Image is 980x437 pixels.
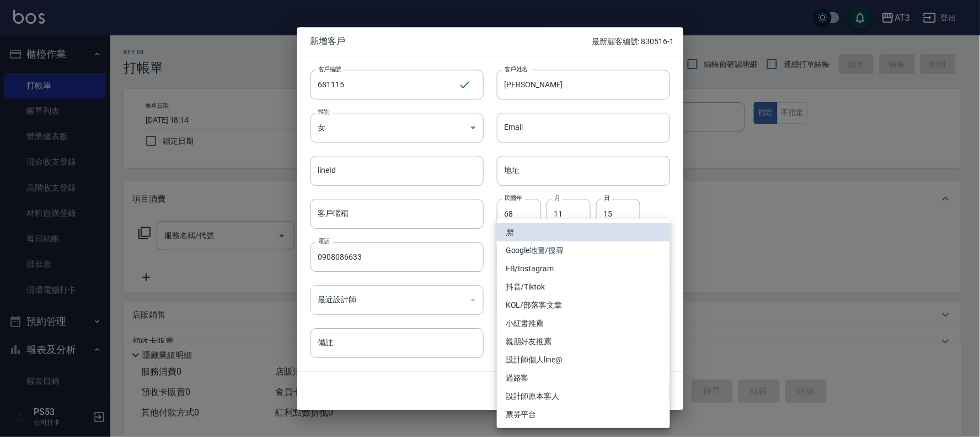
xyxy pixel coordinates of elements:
li: 小紅書推薦 [497,314,670,333]
li: FB/Instagram [497,260,670,278]
em: 無 [506,227,513,238]
li: 抖音/Tiktok [497,278,670,296]
li: KOL/部落客文章 [497,296,670,314]
li: 親朋好友推薦 [497,333,670,351]
li: 過路客 [497,369,670,387]
li: 設計師原本客人 [497,387,670,406]
li: Google地圖/搜尋 [497,241,670,260]
li: 設計師個人line@ [497,351,670,369]
li: 票券平台 [497,406,670,424]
